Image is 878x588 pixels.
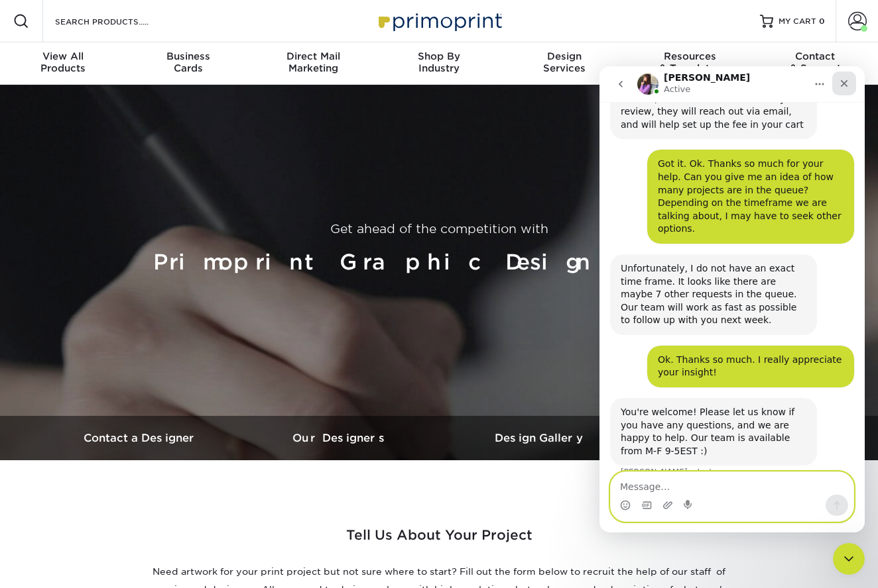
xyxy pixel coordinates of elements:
[502,42,627,85] a: DesignServices
[240,432,439,444] h3: Our Designers
[251,50,376,74] div: Marketing
[753,50,878,74] div: & Support
[54,13,183,29] input: SEARCH PRODUCTS.....
[502,50,627,74] div: Services
[627,50,753,74] div: & Templates
[779,16,816,27] span: MY CART
[46,244,832,281] h1: Primoprint Graphic Design Services
[753,50,878,62] span: Contact
[833,543,865,575] iframe: Intercom live chat
[599,66,865,532] iframe: Intercom live chat
[439,416,638,460] a: Design Gallery
[251,50,376,62] span: Direct Mail
[240,416,439,460] a: Our Designers
[376,50,501,62] span: Shop By
[819,17,825,26] span: 0
[753,42,878,85] a: Contact& Support
[376,50,501,74] div: Industry
[125,50,251,74] div: Cards
[627,42,753,85] a: Resources& Templates
[376,42,501,85] a: Shop ByIndustry
[141,524,737,558] h2: Tell Us About Your Project
[627,50,753,62] span: Resources
[439,432,638,444] h3: Design Gallery
[251,42,376,85] a: Direct MailMarketing
[125,42,251,85] a: BusinessCards
[373,7,505,35] img: Primoprint
[125,50,251,62] span: Business
[502,50,627,62] span: Design
[46,220,832,238] p: Get ahead of the competition with
[41,416,240,460] a: Contact a Designer
[41,432,240,444] h3: Contact a Designer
